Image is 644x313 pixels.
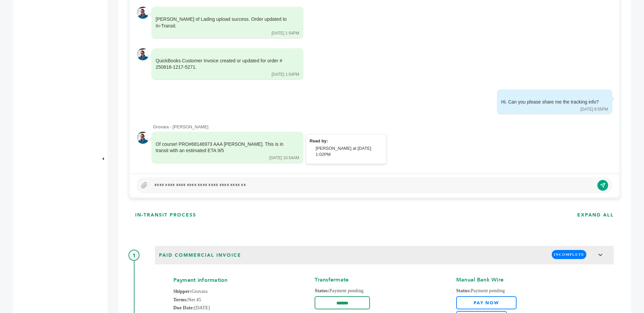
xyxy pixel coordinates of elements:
[173,297,188,302] strong: Terms:
[501,99,599,106] div: Hi. Can you please share me the tracking info?
[316,145,383,158] div: [PERSON_NAME] at [DATE] 1:02PM
[173,305,195,310] strong: Due Date:
[135,212,196,218] h3: IN-TRANSIT PROCESS
[272,72,299,77] div: [DATE] 1:54PM
[315,288,329,293] strong: Status:
[552,250,586,259] span: INCOMPLETE
[173,296,313,304] span: Net 45
[577,212,614,218] h3: EXPAND ALL
[315,287,454,295] span: Payment pending
[173,288,313,295] span: Grovara
[269,155,299,161] div: [DATE] 10:54AM
[156,58,290,71] div: QuickBooks Customer Invoice created or updated for order # 250818-1217-5271.
[456,296,517,309] a: Pay Now
[156,16,290,29] div: [PERSON_NAME] of Lading upload success. Order updated to In-Transit.
[456,287,595,295] span: Payment pending
[156,141,290,154] div: Of course! PRO#68146973 AAA [PERSON_NAME]. This is in transit with an estimated ETA 9/5
[581,107,608,112] div: [DATE] 6:55PM
[315,271,454,287] h4: Transfermate
[173,304,313,312] span: [DATE]
[272,30,299,36] div: [DATE] 1:54PM
[456,288,471,293] strong: Status:
[157,250,243,261] span: Paid Commercial Invoice
[456,271,595,287] h4: Manual Bank Wire
[153,124,612,130] div: Grovara - [PERSON_NAME]
[310,138,328,143] strong: Read by:
[173,271,313,287] h4: Payment information
[173,289,192,294] strong: Shipper:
